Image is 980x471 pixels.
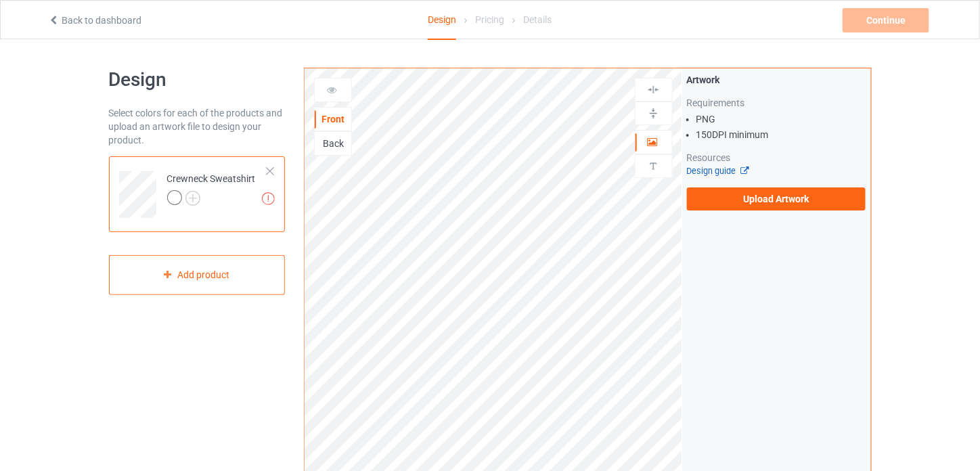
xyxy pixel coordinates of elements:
div: Crewneck Sweatshirt [109,156,286,232]
img: svg%3E%0A [647,83,660,96]
li: 150 DPI minimum [696,128,866,141]
img: svg%3E%0A [647,160,660,173]
img: exclamation icon [262,192,275,205]
a: Back to dashboard [48,15,141,26]
li: PNG [696,112,866,126]
img: svg%3E%0A [647,107,660,120]
label: Upload Artwork [687,187,866,210]
div: Pricing [475,1,504,39]
div: Crewneck Sweatshirt [167,172,256,204]
div: Design [428,1,456,40]
a: Design guide [687,166,749,176]
h1: Design [109,68,286,92]
div: Requirements [687,96,866,110]
div: Add product [109,255,286,295]
div: Select colors for each of the products and upload an artwork file to design your product. [109,106,286,147]
div: Back [315,137,351,150]
div: Details [524,1,552,39]
div: Resources [687,151,866,164]
img: svg+xml;base64,PD94bWwgdmVyc2lvbj0iMS4wIiBlbmNvZGluZz0iVVRGLTgiPz4KPHN2ZyB3aWR0aD0iMjJweCIgaGVpZ2... [185,191,200,206]
div: Front [315,112,351,126]
div: Artwork [687,73,866,87]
